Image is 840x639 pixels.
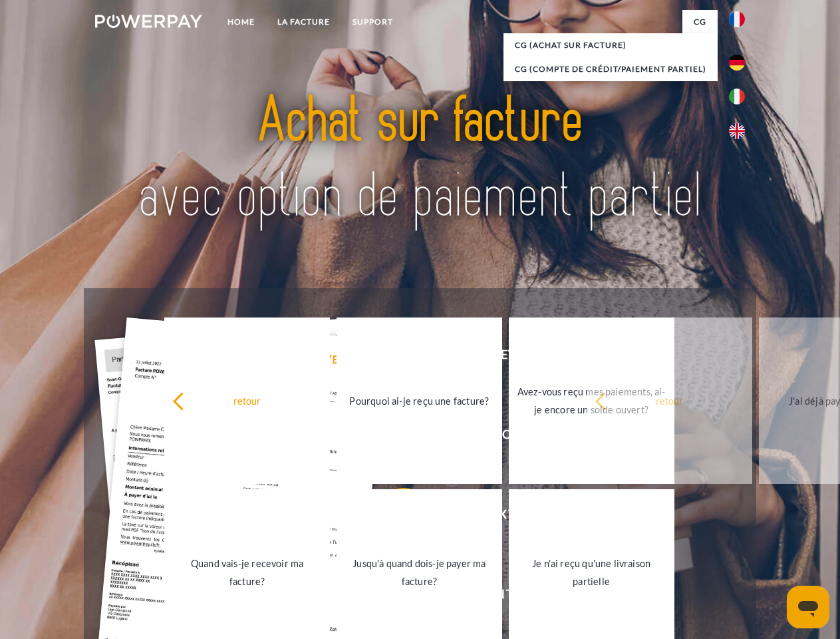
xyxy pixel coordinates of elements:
[729,89,745,105] img: it
[345,554,494,590] div: Jusqu'à quand dois-je payer ma facture?
[729,11,745,27] img: fr
[172,391,322,409] div: retour
[266,10,341,34] a: LA FACTURE
[517,554,666,590] div: Je n'ai reçu qu'une livraison partielle
[595,391,744,409] div: retour
[127,64,713,255] img: title-powerpay_fr.svg
[682,10,718,34] a: CG
[95,15,202,28] img: logo-powerpay-white.svg
[216,10,266,34] a: Home
[517,383,666,419] div: Avez-vous reçu mes paiements, ai-je encore un solde ouvert?
[729,123,745,139] img: en
[172,554,322,590] div: Quand vais-je recevoir ma facture?
[503,33,718,57] a: CG (achat sur facture)
[341,10,404,34] a: Support
[503,57,718,81] a: CG (Compte de crédit/paiement partiel)
[509,318,674,484] a: Avez-vous reçu mes paiements, ai-je encore un solde ouvert?
[729,55,745,71] img: de
[787,586,829,628] iframe: Bouton de lancement de la fenêtre de messagerie
[345,391,494,409] div: Pourquoi ai-je reçu une facture?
